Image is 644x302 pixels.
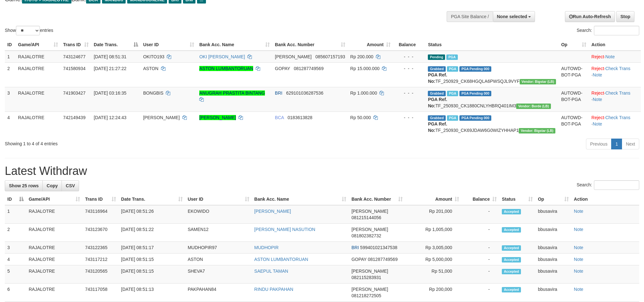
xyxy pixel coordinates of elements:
td: 2 [5,62,16,87]
span: [PERSON_NAME] [351,209,388,214]
span: [PERSON_NAME] [275,54,311,59]
span: Accepted [502,245,521,251]
a: SAEPUL TAMAN [254,269,288,274]
th: Date Trans.: activate to sort column descending [91,39,141,51]
span: Copy 085607157193 to clipboard [315,54,345,59]
span: Pending [428,54,445,60]
td: - [462,242,499,254]
span: Accepted [502,227,521,233]
span: PGA Pending [459,91,491,96]
label: Search: [577,180,639,190]
label: Show entries [5,26,53,35]
a: Next [622,139,639,149]
th: Game/API: activate to sort column ascending [26,193,83,205]
span: Accepted [502,269,521,274]
b: PGA Ref. No: [428,72,447,84]
td: - [462,265,499,284]
span: Show 25 rows [9,183,39,188]
span: PGA Pending [459,115,491,121]
span: [DATE] 21:27:22 [94,66,126,71]
td: RAJALOTRE [16,51,61,63]
span: [PERSON_NAME] [351,269,388,274]
a: Note [605,54,615,59]
span: 742149439 [63,115,85,120]
td: ASTON [185,254,252,265]
span: Rp 200.000 [350,54,373,59]
a: [PERSON_NAME] [254,209,291,214]
td: RAJALOTRE [16,111,61,136]
td: SHEVA7 [185,265,252,284]
a: Previous [586,139,611,149]
span: [DATE] 08:51:31 [94,54,126,59]
div: - - - [396,90,423,96]
td: bbusavira [535,224,571,242]
td: · · [589,111,641,136]
td: 743116964 [83,205,119,224]
td: Rp 3,005,000 [405,242,462,254]
a: RINDU PAKPAHAN [254,287,293,292]
span: Marked by bbusavira [447,115,458,121]
td: 743123670 [83,224,119,242]
td: - [462,205,499,224]
input: Search: [594,180,639,190]
td: bbusavira [535,242,571,254]
span: BONGBIS [143,90,164,96]
span: Rp 15.000.000 [350,66,380,71]
td: RAJALOTRE [26,265,83,284]
td: · · [589,87,641,111]
a: ASTON LUMBANTORUAN [199,66,253,71]
span: [PERSON_NAME] [351,227,388,232]
th: ID: activate to sort column descending [5,193,26,205]
span: Copy 081218272505 to clipboard [351,293,381,298]
td: 2 [5,224,26,242]
td: [DATE] 08:51:15 [119,254,185,265]
th: Action [589,39,641,51]
td: Rp 1,005,000 [405,224,462,242]
span: Marked by bbuasiong [447,66,458,72]
a: 1 [611,139,622,149]
td: MUDHOPIR97 [185,242,252,254]
span: Grabbed [428,115,446,121]
span: Copy [47,183,58,188]
th: ID [5,39,16,51]
span: GOPAY [275,66,290,71]
td: AUTOWD-BOT-PGA [559,87,589,111]
th: Date Trans.: activate to sort column ascending [119,193,185,205]
td: - [462,224,499,242]
td: 743120565 [83,265,119,284]
th: Bank Acc. Name: activate to sort column ascending [252,193,349,205]
td: Rp 200,000 [405,284,462,302]
th: Game/API: activate to sort column ascending [16,39,61,51]
span: CSV [66,183,75,188]
span: GOPAY [351,257,366,262]
span: Copy 081287749569 to clipboard [368,257,398,262]
th: Bank Acc. Number: activate to sort column ascending [272,39,348,51]
span: 741580934 [63,66,85,71]
td: [DATE] 08:51:22 [119,224,185,242]
a: OKI [PERSON_NAME] [199,54,245,59]
a: Check Trans [605,90,631,96]
span: BRI [275,90,282,96]
a: Stop [616,11,634,22]
a: Note [574,257,583,262]
a: Note [593,72,602,77]
button: None selected [493,11,535,22]
td: PAKPAHAN84 [185,284,252,302]
th: User ID: activate to sort column ascending [185,193,252,205]
th: Op: activate to sort column ascending [535,193,571,205]
td: 3 [5,242,26,254]
th: Bank Acc. Name: activate to sort column ascending [197,39,272,51]
th: Op: activate to sort column ascending [559,39,589,51]
a: [PERSON_NAME] NASUTION [254,227,315,232]
span: PGA Pending [459,66,491,72]
td: RAJALOTRE [16,62,61,87]
a: ANUGRAH PRASTITA BINTANG [199,90,265,96]
div: PGA Site Balance / [447,11,493,22]
th: User ID: activate to sort column ascending [141,39,197,51]
a: ASTON LUMBANTORUAN [254,257,308,262]
span: Grabbed [428,66,446,72]
span: BCA [275,115,284,120]
input: Search: [594,26,639,35]
b: PGA Ref. No: [428,121,447,133]
span: Vendor URL: https://dashboard.q2checkout.com/secure [520,79,556,84]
